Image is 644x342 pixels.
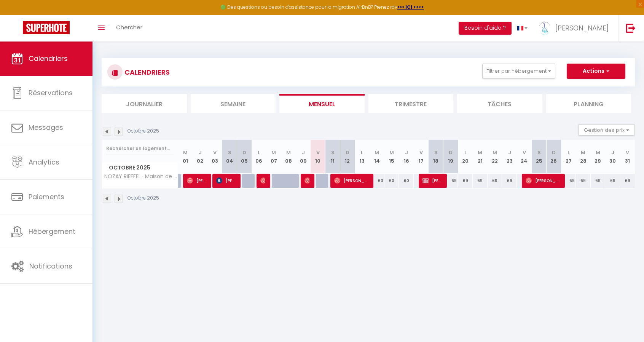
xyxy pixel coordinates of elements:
[605,140,620,174] th: 30
[128,128,159,135] p: Octobre 2025
[370,174,384,188] div: 60
[123,64,170,81] h3: CALENDRIERS
[281,140,296,174] th: 08
[443,140,458,174] th: 19
[576,140,591,174] th: 28
[102,94,187,113] li: Journalier
[620,174,635,188] div: 69
[368,94,454,113] li: Trimestre
[419,149,423,156] abbr: V
[178,140,193,174] th: 01
[106,142,174,155] input: Rechercher un logement...
[340,140,355,174] th: 12
[473,174,488,188] div: 69
[29,227,75,236] span: Hébergement
[183,149,188,156] abbr: M
[29,123,63,132] span: Messages
[370,140,384,174] th: 14
[478,149,482,156] abbr: M
[252,140,266,174] th: 06
[187,173,207,188] span: [PERSON_NAME]
[29,54,68,63] span: Calendriers
[561,140,576,174] th: 27
[458,174,473,188] div: 69
[213,149,217,156] abbr: V
[434,149,438,156] abbr: S
[103,174,179,179] span: NOZAY RIEFFEL · Maison de ville envoutante, expérience unique !
[626,23,636,33] img: logout
[222,140,237,174] th: 04
[389,149,394,156] abbr: M
[464,149,467,156] abbr: L
[279,94,365,113] li: Mensuel
[488,140,502,174] th: 22
[405,149,408,156] abbr: J
[591,140,606,174] th: 29
[325,140,340,174] th: 11
[296,140,311,174] th: 09
[207,140,222,174] th: 03
[459,22,512,35] button: Besoin d'aide ?
[316,149,320,156] abbr: V
[266,140,281,174] th: 07
[29,261,72,271] span: Notifications
[537,149,541,156] abbr: S
[546,140,561,174] th: 26
[375,149,379,156] abbr: M
[271,149,276,156] abbr: M
[533,15,618,42] a: ... [PERSON_NAME]
[611,149,614,156] abbr: J
[199,149,202,156] abbr: J
[302,149,305,156] abbr: J
[346,149,349,156] abbr: D
[517,140,532,174] th: 24
[567,64,625,79] button: Actions
[591,174,606,188] div: 69
[555,23,609,33] span: [PERSON_NAME]
[429,140,443,174] th: 18
[286,149,291,156] abbr: M
[384,174,399,188] div: 60
[596,149,600,156] abbr: M
[578,124,635,136] button: Gestion des prix
[304,173,309,188] span: [PERSON_NAME]
[493,149,497,156] abbr: M
[193,140,207,174] th: 02
[552,149,556,156] abbr: D
[331,149,335,156] abbr: S
[258,149,260,156] abbr: L
[116,23,142,31] span: Chercher
[567,149,570,156] abbr: L
[626,149,629,156] abbr: V
[128,195,159,202] p: Octobre 2025
[414,140,429,174] th: 17
[242,149,246,156] abbr: D
[334,173,369,188] span: [PERSON_NAME]
[473,140,488,174] th: 21
[605,174,620,188] div: 69
[361,149,363,156] abbr: L
[29,88,73,97] span: Réservations
[532,140,547,174] th: 25
[102,162,178,173] span: Octobre 2025
[237,140,252,174] th: 05
[110,15,148,42] a: Chercher
[581,149,585,156] abbr: M
[488,174,502,188] div: 69
[523,149,526,156] abbr: V
[443,174,458,188] div: 69
[29,192,64,201] span: Paiements
[422,173,442,188] span: [PERSON_NAME]
[260,173,265,188] span: [PERSON_NAME]
[228,149,231,156] abbr: S
[449,149,453,156] abbr: D
[29,157,59,167] span: Analytics
[397,4,424,10] a: >>> ICI <<<<
[399,174,414,188] div: 60
[457,94,542,113] li: Tâches
[458,140,473,174] th: 20
[620,140,635,174] th: 31
[576,174,591,188] div: 69
[482,64,555,79] button: Filtrer par hébergement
